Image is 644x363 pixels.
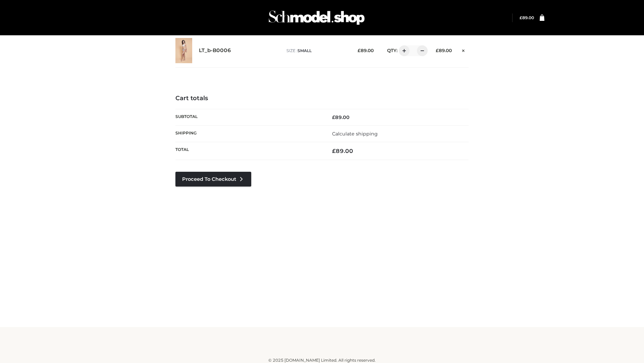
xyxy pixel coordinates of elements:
bdi: 89.00 [332,148,353,154]
a: Remove this item [459,45,469,54]
p: size : [286,48,347,54]
div: QTY: [380,45,425,56]
span: £ [332,114,335,120]
img: LT_b-B0006 - SMALL [175,38,192,63]
th: Subtotal [175,109,322,125]
h4: Cart totals [175,95,469,102]
bdi: 89.00 [436,48,452,53]
span: £ [332,148,336,154]
a: Proceed to Checkout [175,172,251,187]
span: £ [358,48,361,53]
span: £ [520,15,522,20]
th: Total [175,142,322,160]
a: Calculate shipping [332,131,378,137]
bdi: 89.00 [332,114,350,120]
span: SMALL [298,48,312,53]
bdi: 89.00 [358,48,374,53]
span: £ [436,48,439,53]
img: Schmodel Admin 964 [266,4,367,31]
a: LT_b-B0006 [199,47,231,54]
bdi: 89.00 [520,15,534,20]
a: £89.00 [520,15,534,20]
th: Shipping [175,125,322,142]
